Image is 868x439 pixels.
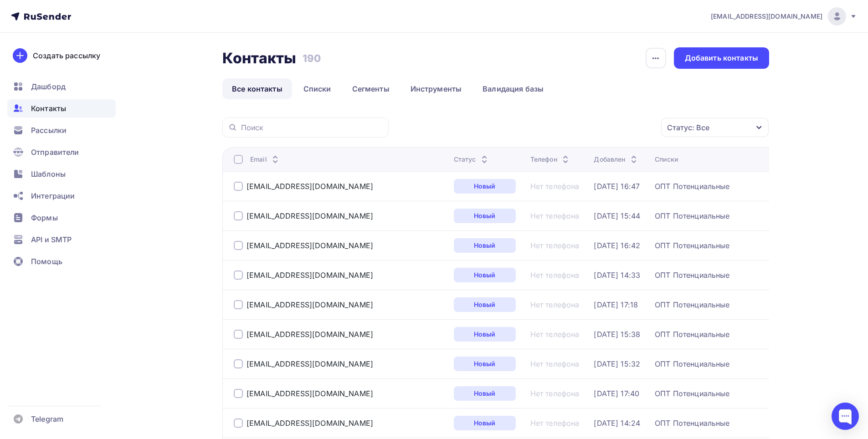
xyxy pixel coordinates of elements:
a: [EMAIL_ADDRESS][DOMAIN_NAME] [247,241,373,250]
a: Нет телефона [530,211,580,220]
a: [DATE] 15:32 [594,359,640,368]
div: Списки [655,155,678,164]
a: ОПТ Потенциальные [655,330,729,339]
a: Новый [454,327,516,342]
a: ОПТ Потенциальные [655,300,729,309]
a: Контакты [7,99,116,117]
div: Создать рассылку [33,50,100,61]
a: [DATE] 17:18 [594,300,638,309]
div: Добавить контакты [685,53,758,63]
span: Шаблоны [31,168,66,179]
span: Рассылки [31,125,67,136]
a: [DATE] 16:47 [594,182,640,191]
div: Нет телефона [530,182,580,191]
a: [DATE] 16:42 [594,241,640,250]
a: Новый [454,357,516,371]
a: ОПТ Потенциальные [655,182,729,191]
a: Новый [454,268,516,282]
a: [EMAIL_ADDRESS][DOMAIN_NAME] [247,271,373,280]
div: [DATE] 14:33 [594,271,640,280]
a: [DATE] 17:40 [594,389,639,398]
a: Нет телефона [530,419,580,428]
a: Нет телефона [530,241,580,250]
a: [DATE] 14:24 [594,419,640,428]
div: Добавлен [594,155,639,164]
span: [EMAIL_ADDRESS][DOMAIN_NAME] [711,12,822,21]
a: Нет телефона [530,359,580,368]
a: Списки [294,78,341,99]
a: Нет телефона [530,300,580,309]
a: ОПТ Потенциальные [655,211,729,220]
a: Рассылки [7,121,116,139]
span: API и SMTP [31,234,72,245]
a: Формы [7,209,116,227]
a: ОПТ Потенциальные [655,241,729,250]
div: Телефон [530,155,571,164]
a: [EMAIL_ADDRESS][DOMAIN_NAME] [247,389,373,398]
a: Нет телефона [530,389,580,398]
a: ОПТ Потенциальные [655,419,729,428]
div: ОПТ Потенциальные [655,389,729,398]
a: Новый [454,297,516,312]
div: [EMAIL_ADDRESS][DOMAIN_NAME] [247,419,373,428]
input: Поиск [241,123,383,133]
a: Нет телефона [530,271,580,280]
a: [EMAIL_ADDRESS][DOMAIN_NAME] [247,330,373,339]
a: Все контакты [222,78,292,99]
a: [EMAIL_ADDRESS][DOMAIN_NAME] [247,211,373,220]
a: Новый [454,209,516,223]
a: [EMAIL_ADDRESS][DOMAIN_NAME] [247,359,373,368]
h3: 190 [303,52,321,65]
a: Новый [454,179,516,194]
div: Новый [454,238,516,253]
a: [DATE] 15:44 [594,211,640,220]
span: Формы [31,212,58,223]
a: Сегменты [343,78,399,99]
a: Инструменты [401,78,472,99]
span: Отправители [31,147,79,158]
a: [EMAIL_ADDRESS][DOMAIN_NAME] [247,300,373,309]
a: [EMAIL_ADDRESS][DOMAIN_NAME] [247,182,373,191]
a: ОПТ Потенциальные [655,271,729,280]
h2: Контакты [222,49,296,67]
a: Шаблоны [7,165,116,183]
a: Дашборд [7,77,116,96]
span: Дашборд [31,81,66,92]
a: Нет телефона [530,330,580,339]
span: Интеграции [31,190,75,201]
a: Валидация базы [473,78,553,99]
span: Telegram [31,413,63,424]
